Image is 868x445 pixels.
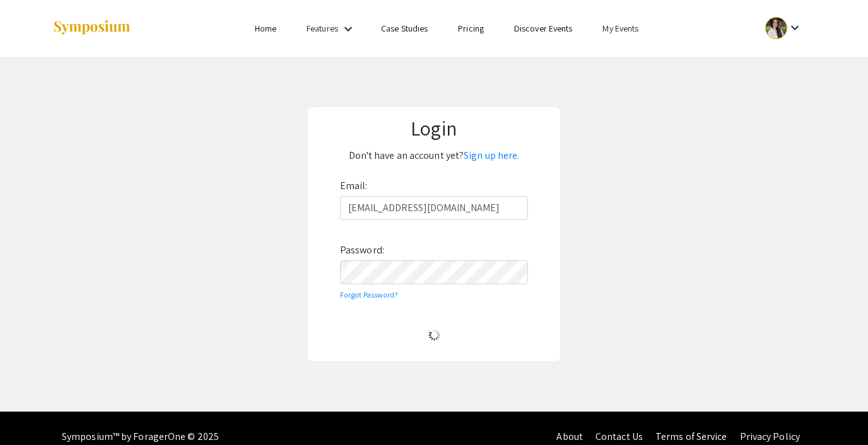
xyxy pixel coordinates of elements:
[740,430,800,443] a: Privacy Policy
[655,430,727,443] a: Terms of Service
[317,116,552,140] h1: Login
[340,176,368,196] label: Email:
[464,149,519,162] a: Sign up here.
[341,21,356,37] mat-icon: Expand Features list
[423,324,445,346] img: Loading
[255,23,276,34] a: Home
[514,23,573,34] a: Discover Events
[307,23,338,34] a: Features
[381,23,428,34] a: Case Studies
[752,14,816,42] button: Expand account dropdown
[458,23,484,34] a: Pricing
[595,430,643,443] a: Contact Us
[556,430,583,443] a: About
[52,20,131,37] img: Symposium by ForagerOne
[317,146,552,166] p: Don't have an account yet?
[9,388,54,436] iframe: Chat
[340,240,384,260] label: Password:
[787,20,802,35] mat-icon: Expand account dropdown
[340,290,399,299] a: Forgot Password?
[602,23,638,34] a: My Events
